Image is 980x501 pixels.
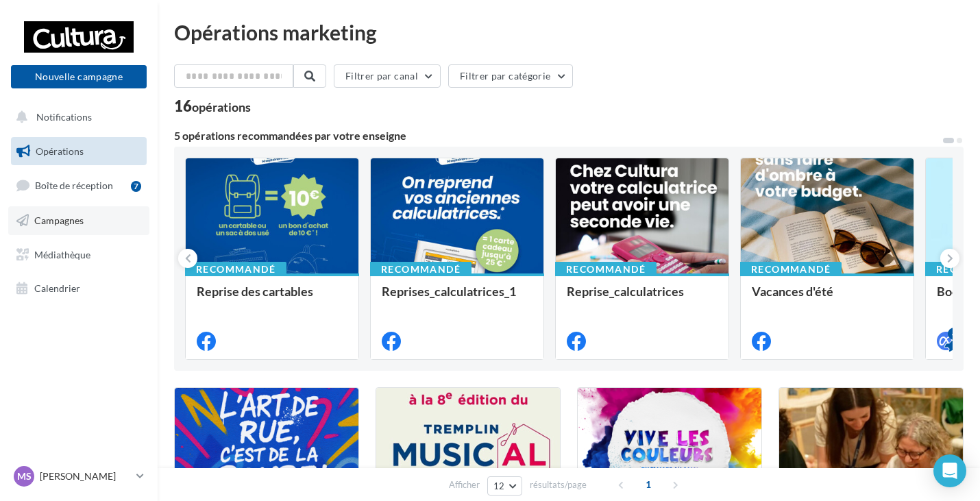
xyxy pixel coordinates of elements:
[449,478,480,491] span: Afficher
[34,248,90,260] span: Médiathèque
[185,262,286,277] div: Recommandé
[35,180,113,191] span: Boîte de réception
[530,478,587,491] span: résultats/page
[40,469,131,483] p: [PERSON_NAME]
[11,463,147,489] a: MS [PERSON_NAME]
[34,215,84,226] span: Campagnes
[174,130,942,141] div: 5 opérations recommandées par votre enseigne
[174,22,964,42] div: Opérations marketing
[948,328,960,340] div: 4
[740,262,842,277] div: Recommandé
[192,101,251,113] div: opérations
[334,64,441,88] button: Filtrer par canal
[567,284,718,312] div: Reprise_calculatrices
[11,65,147,88] button: Nouvelle campagne
[370,262,471,277] div: Recommandé
[36,111,92,123] span: Notifications
[8,206,149,235] a: Campagnes
[36,145,84,157] span: Opérations
[487,476,522,496] button: 12
[174,99,251,114] div: 16
[17,469,32,483] span: MS
[752,284,903,312] div: Vacances d'été
[8,137,149,166] a: Opérations
[637,474,659,496] span: 1
[493,480,505,491] span: 12
[8,103,144,132] button: Notifications
[8,274,149,303] a: Calendrier
[34,282,80,294] span: Calendrier
[382,284,532,312] div: Reprises_calculatrices_1
[8,241,149,269] a: Médiathèque
[933,454,966,487] div: Open Intercom Messenger
[131,181,141,192] div: 7
[8,171,149,200] a: Boîte de réception7
[197,284,347,312] div: Reprise des cartables
[555,262,657,277] div: Recommandé
[448,64,573,88] button: Filtrer par catégorie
